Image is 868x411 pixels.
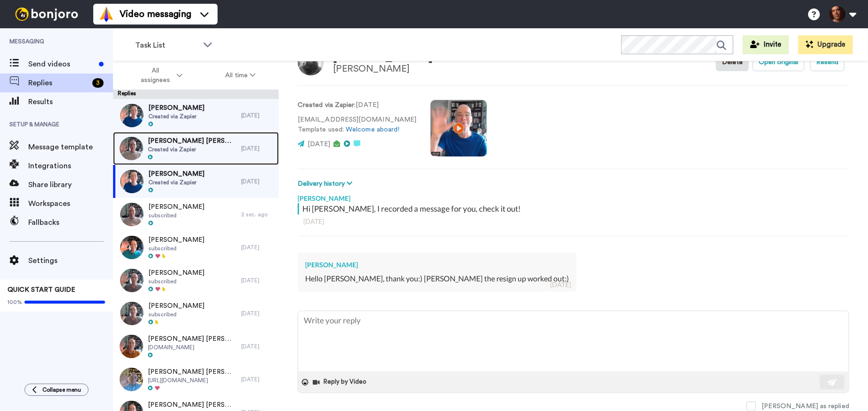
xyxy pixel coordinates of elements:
a: Welcome aboard! [346,126,399,133]
span: 100% [8,298,22,306]
a: [PERSON_NAME]Created via Zapier[DATE] [113,99,279,132]
button: Delivery history [298,179,355,189]
span: Created via Zapier [148,146,236,153]
p: : [DATE] [298,100,416,110]
span: subscribed [148,212,204,219]
div: [DATE] [241,310,274,317]
p: [EMAIL_ADDRESS][DOMAIN_NAME] Template used: [298,115,416,135]
div: Hi [PERSON_NAME], I recorded a message for you, check it out! [302,203,847,214]
span: QUICK START GUIDE [8,287,75,293]
div: [DATE] [241,343,274,350]
img: e3baa651-f27d-4328-b095-51f0d0f362d9-thumb.jpg [120,335,143,358]
span: [PERSON_NAME] [148,235,204,245]
span: [DATE] [308,141,330,148]
a: [PERSON_NAME]subscribed[DATE] [113,231,279,264]
span: [PERSON_NAME] [148,268,204,278]
span: [PERSON_NAME] [PERSON_NAME] [148,136,236,146]
span: All assignees [137,66,175,85]
span: [PERSON_NAME] [PERSON_NAME] [148,400,236,410]
div: [DATE] [303,217,844,226]
a: [PERSON_NAME]subscribed2 sec. ago [113,198,279,231]
img: Image of Mari Mari Yokoichi [298,49,324,75]
div: [DATE] [241,112,274,119]
span: subscribed [148,311,204,318]
a: [PERSON_NAME]subscribed[DATE] [113,297,279,330]
img: e1fa3a1f-37e4-4694-a504-315838fd38ee-thumb.jpg [120,170,144,193]
img: bj-logo-header-white.svg [11,8,82,21]
span: subscribed [148,245,204,252]
div: 2 sec. ago [241,211,274,218]
img: 5a739e1f-6120-4b31-a173-e3b071c36f73-thumb.jpg [120,368,143,391]
span: Message template [28,141,113,153]
div: [DATE] [241,178,274,185]
div: [DATE] [241,376,274,383]
button: Collapse menu [24,384,89,396]
button: Resend [810,53,844,71]
span: Results [28,96,113,107]
button: Delete [716,53,749,71]
span: Video messaging [120,8,191,21]
span: Integrations [28,160,113,172]
a: [PERSON_NAME] [PERSON_NAME]Created via Zapier[DATE] [113,132,279,165]
img: send-white.svg [827,378,838,386]
div: [DATE] [241,145,274,152]
span: [DOMAIN_NAME] [148,344,236,351]
div: [DATE] [550,280,571,289]
div: [PERSON_NAME] [333,64,433,74]
button: Open original [753,53,804,71]
a: [PERSON_NAME] [PERSON_NAME][URL][DOMAIN_NAME][DATE] [113,363,279,396]
span: Replies [28,77,89,89]
div: 3 [92,78,104,88]
img: b73de1e1-4cf8-4ac3-8261-512f17e6db52-thumb.jpg [120,203,144,226]
span: Created via Zapier [148,179,204,186]
div: [PERSON_NAME] as replied [762,402,849,411]
button: All time [204,67,277,84]
button: Reply by Video [312,375,370,389]
img: vm-color.svg [99,7,114,22]
img: 10b68f3b-60a2-46f5-94d1-e2ed9701afea-thumb.jpg [120,236,144,259]
button: Invite [743,35,789,54]
span: Share library [28,179,113,190]
span: Workspaces [28,198,113,209]
span: subscribed [148,278,204,285]
img: 89095f08-1a64-4b92-9077-a4bc3e76d552-thumb.jpg [120,104,144,127]
span: [PERSON_NAME] [148,169,204,179]
button: All assignees [115,62,204,89]
span: Send videos [28,58,95,70]
div: [PERSON_NAME] [298,189,849,203]
img: d4977388-2384-4389-9c52-c7230d77ed78-thumb.jpg [120,269,144,292]
a: [PERSON_NAME]Created via Zapier[DATE] [113,165,279,198]
span: Task List [135,40,198,51]
span: [PERSON_NAME] [148,103,204,113]
span: Collapse menu [42,386,81,394]
span: [PERSON_NAME] [PERSON_NAME] [148,334,236,344]
span: Fallbacks [28,217,113,228]
span: [PERSON_NAME] [148,202,204,212]
div: Hello [PERSON_NAME], thank you:) [PERSON_NAME] the resign up worked out:) [305,273,569,284]
span: [PERSON_NAME] [148,301,204,311]
div: Replies [113,90,279,99]
span: [PERSON_NAME] [PERSON_NAME] [148,367,236,377]
a: [PERSON_NAME]subscribed[DATE] [113,264,279,297]
div: [DATE] [241,277,274,284]
img: ee0e970d-d8c8-400f-839a-5b3827e373c2-thumb.jpg [120,302,144,325]
span: Created via Zapier [148,113,204,120]
strong: Created via Zapier [298,102,354,108]
img: de859200-eb1e-4108-83e8-1af94c7bb5de-thumb.jpg [120,137,143,160]
button: Upgrade [798,35,853,54]
a: [PERSON_NAME] [PERSON_NAME][DOMAIN_NAME][DATE] [113,330,279,363]
div: [PERSON_NAME] [305,260,569,270]
span: Settings [28,255,113,266]
span: [URL][DOMAIN_NAME] [148,377,236,384]
div: [DATE] [241,244,274,251]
